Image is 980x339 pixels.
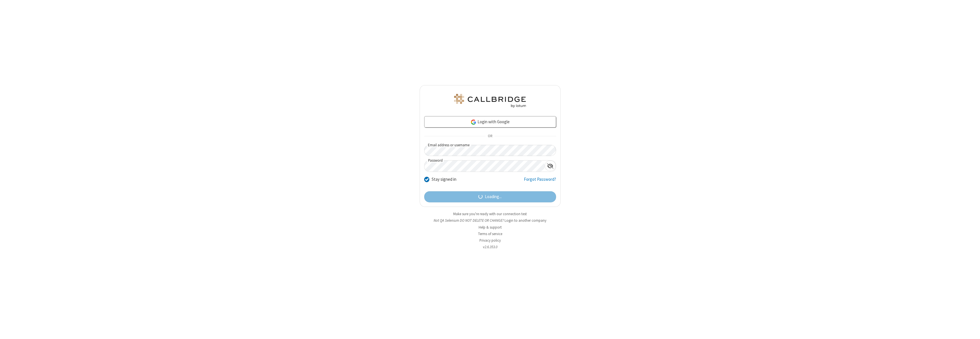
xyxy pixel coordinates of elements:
[424,145,556,156] input: Email address or username
[505,218,546,223] button: Login to another company
[420,218,561,223] li: Not QA Selenium DO NOT DELETE OR CHANGE?
[453,211,527,216] a: Make sure you're ready with our connection test
[524,176,556,187] a: Forgot Password?
[424,161,545,172] input: Password
[485,194,502,200] span: Loading...
[478,231,502,236] a: Terms of service
[470,119,477,125] img: google-icon.png
[479,225,502,230] a: Help & support
[424,116,556,128] a: Login with Google
[453,94,527,108] img: QA Selenium DO NOT DELETE OR CHANGE
[966,324,976,335] iframe: Chat
[432,176,456,183] label: Stay signed in
[479,238,501,243] a: Privacy policy
[424,191,556,203] button: Loading...
[545,161,556,171] div: Show password
[420,244,561,250] li: v2.6.353.0
[485,132,495,140] span: OR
